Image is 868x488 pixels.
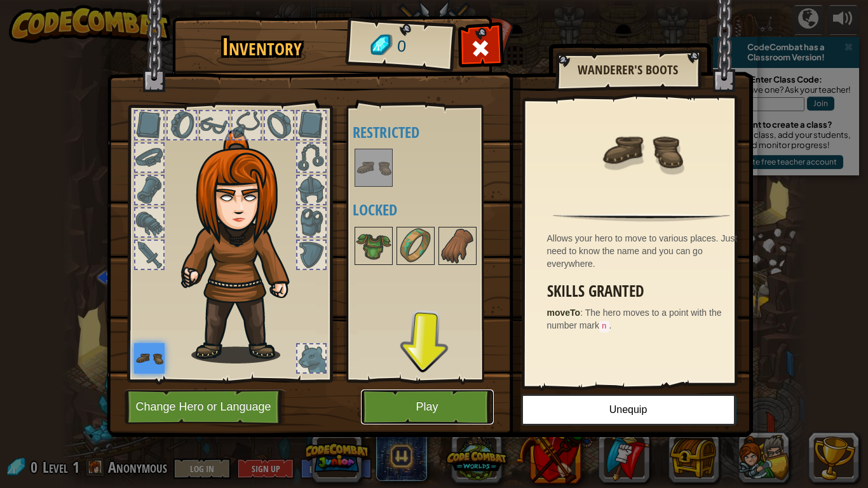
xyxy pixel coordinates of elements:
div: Allows your hero to move to various places. Just need to know the name and you can go everywhere. [547,232,743,270]
button: Unequip [521,394,736,426]
h1: Inventory [181,34,343,60]
button: Play [361,390,494,424]
img: hair_f2.png [175,130,312,363]
img: hr.png [553,213,729,222]
span: : [580,308,585,318]
h2: Wanderer's Boots [568,63,688,77]
img: portrait.png [134,343,165,374]
img: portrait.png [356,150,391,186]
img: portrait.png [440,228,475,264]
img: portrait.png [600,109,683,192]
span: 0 [396,35,407,58]
img: portrait.png [356,228,391,264]
h4: Locked [353,201,512,218]
button: Change Hero or Language [125,390,286,424]
code: n [599,321,609,332]
img: portrait.png [398,228,433,264]
span: The hero moves to a point with the number mark . [547,308,722,330]
h4: Restricted [353,124,512,140]
strong: moveTo [547,308,581,318]
h3: Skills Granted [547,283,743,300]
